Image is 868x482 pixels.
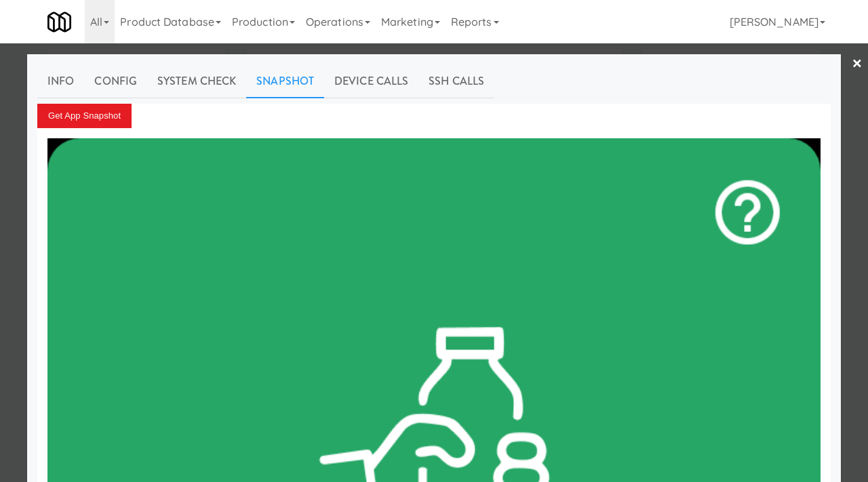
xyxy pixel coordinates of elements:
[84,64,147,98] a: Config
[852,43,863,85] a: ×
[147,64,246,98] a: System Check
[246,64,324,98] a: Snapshot
[418,64,494,98] a: SSH Calls
[47,10,71,34] img: Micromart
[37,104,132,128] button: Get App Snapshot
[37,64,84,98] a: Info
[324,64,418,98] a: Device Calls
